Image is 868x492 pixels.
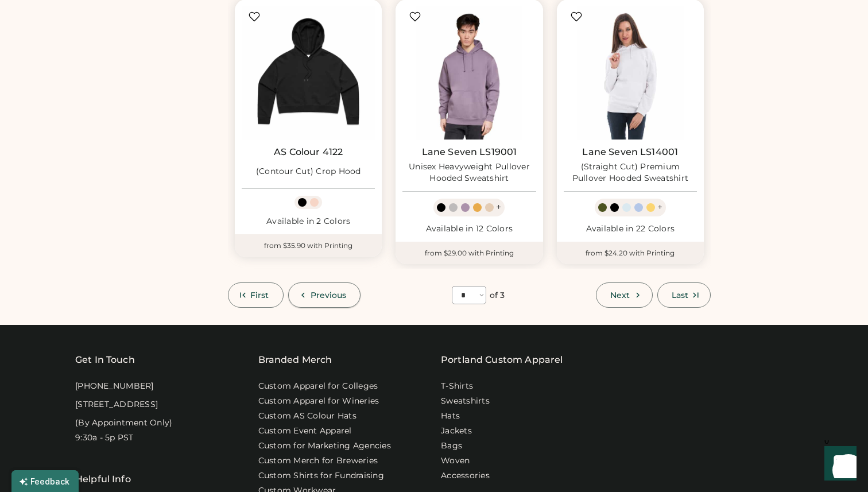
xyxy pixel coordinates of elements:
[75,432,134,444] div: 9:30a - 5p PST
[441,470,490,482] a: Accessories
[657,282,711,308] button: Last
[258,353,332,367] div: Branded Merch
[258,440,391,452] a: Custom for Marketing Agencies
[422,146,517,158] a: Lane Seven LS19001
[242,216,375,227] div: Available in 2 Colors
[813,440,863,490] iframe: Front Chat
[441,381,473,392] a: T-Shirts
[250,291,269,299] span: First
[441,353,563,367] a: Portland Custom Apparel
[242,6,375,140] img: AS Colour 4122 (Contour Cut) Crop Hood
[402,161,536,184] div: Unisex Heavyweight Pullover Hooded Sweatshirt
[610,291,630,299] span: Next
[75,472,131,486] div: Helpful Info
[657,201,662,214] div: +
[258,410,356,422] a: Custom AS Colour Hats
[258,470,384,482] a: Custom Shirts for Fundraising
[564,6,697,140] img: Lane Seven LS14001 (Straight Cut) Premium Pullover Hooded Sweatshirt
[75,381,154,392] div: [PHONE_NUMBER]
[75,399,158,410] div: [STREET_ADDRESS]
[228,282,284,308] button: First
[258,425,352,437] a: Custom Event Apparel
[564,223,697,235] div: Available in 22 Colors
[311,291,347,299] span: Previous
[258,396,379,407] a: Custom Apparel for Wineries
[441,440,462,452] a: Bags
[75,353,135,367] div: Get In Touch
[496,201,501,214] div: +
[557,242,704,265] div: from $24.20 with Printing
[235,234,382,257] div: from $35.90 with Printing
[441,410,460,422] a: Hats
[672,291,688,299] span: Last
[490,290,505,301] div: of 3
[402,223,536,235] div: Available in 12 Colors
[258,381,378,392] a: Custom Apparel for Colleges
[564,161,697,184] div: (Straight Cut) Premium Pullover Hooded Sweatshirt
[441,396,490,407] a: Sweatshirts
[441,455,470,467] a: Woven
[396,242,542,265] div: from $29.00 with Printing
[402,6,536,140] img: Lane Seven LS19001 Unisex Heavyweight Pullover Hooded Sweatshirt
[274,146,343,158] a: AS Colour 4122
[596,282,652,308] button: Next
[256,166,361,177] div: (Contour Cut) Crop Hood
[258,455,378,467] a: Custom Merch for Breweries
[288,282,361,308] button: Previous
[582,146,678,158] a: Lane Seven LS14001
[441,425,472,437] a: Jackets
[75,417,172,429] div: (By Appointment Only)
